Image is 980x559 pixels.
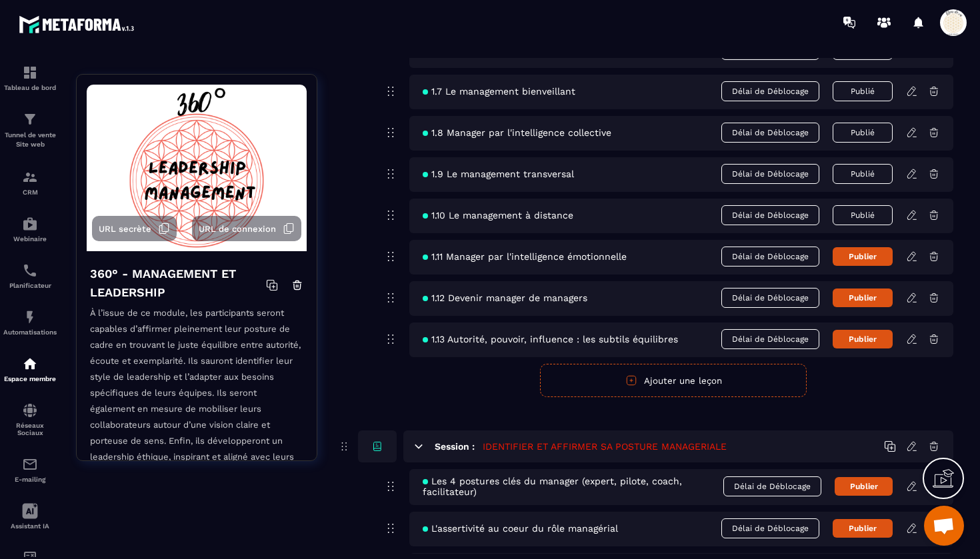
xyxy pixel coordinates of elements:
[833,123,893,143] button: Publié
[3,522,57,530] p: Assistant IA
[192,216,301,241] button: URL de connexion
[3,206,57,253] a: automationsautomationsWebinaire
[3,493,57,540] a: Assistant IA
[22,263,38,279] img: scheduler
[3,422,57,436] p: Réseaux Sociaux
[99,224,151,234] span: URL secrète
[22,169,38,185] img: formation
[423,292,587,303] span: 1.12 Devenir manager de managers
[721,247,819,267] span: Délai de Déblocage
[22,216,38,232] img: automations
[833,164,893,184] button: Publié
[22,456,38,472] img: email
[22,356,38,372] img: automations
[22,65,38,81] img: formation
[423,127,611,138] span: 1.8 Manager par l'intelligence collective
[3,55,57,101] a: formationformationTableau de bord
[924,506,964,546] div: Ouvrir le chat
[19,12,139,37] img: logo
[423,251,627,262] span: 1.11 Manager par l'intelligence émotionnelle
[92,216,177,241] button: URL secrète
[833,288,893,307] button: Publier
[423,169,574,179] span: 1.9 Le management transversal
[423,476,723,497] span: Les 4 postures clés du manager (expert, pilote, coach, facilitateur)
[3,159,57,206] a: formationformationCRM
[22,402,38,418] img: social-network
[723,476,821,496] span: Délai de Déblocage
[423,86,575,97] span: 1.7 Le management bienveillant
[721,288,819,308] span: Délai de Déblocage
[721,123,819,143] span: Délai de Déblocage
[90,265,266,302] h4: 360° - MANAGEMENT ET LEADERSHIP
[3,446,57,493] a: emailemailE-mailing
[3,235,57,243] p: Webinaire
[423,334,678,344] span: 1.13 Autorité, pouvoir, influence : les subtils équilibres
[3,346,57,392] a: automationsautomationsEspace membre
[90,305,303,495] p: À l’issue de ce module, les participants seront capables d’affirmer pleinement leur posture de ca...
[721,164,819,184] span: Délai de Déblocage
[540,364,807,397] button: Ajouter une leçon
[721,81,819,101] span: Délai de Déblocage
[3,101,57,159] a: formationformationTunnel de vente Site web
[423,523,618,534] span: L'assertivité au coeur du rôle managérial
[833,205,893,225] button: Publié
[199,224,276,234] span: URL de connexion
[483,440,727,453] h5: IDENTIFIER ET AFFIRMER SA POSTURE MANAGERIALE
[835,477,893,496] button: Publier
[3,375,57,382] p: Espace membre
[721,518,819,538] span: Délai de Déblocage
[435,441,475,452] h6: Session :
[22,111,38,127] img: formation
[3,189,57,196] p: CRM
[3,131,57,149] p: Tunnel de vente Site web
[3,253,57,299] a: schedulerschedulerPlanificateur
[22,309,38,325] img: automations
[721,329,819,349] span: Délai de Déblocage
[721,205,819,225] span: Délai de Déblocage
[3,282,57,289] p: Planificateur
[833,519,893,538] button: Publier
[87,85,307,251] img: background
[833,330,893,348] button: Publier
[3,84,57,91] p: Tableau de bord
[833,247,893,266] button: Publier
[423,210,573,221] span: 1.10 Le management à distance
[833,81,893,101] button: Publié
[3,328,57,336] p: Automatisations
[3,299,57,346] a: automationsautomationsAutomatisations
[3,392,57,446] a: social-networksocial-networkRéseaux Sociaux
[3,476,57,483] p: E-mailing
